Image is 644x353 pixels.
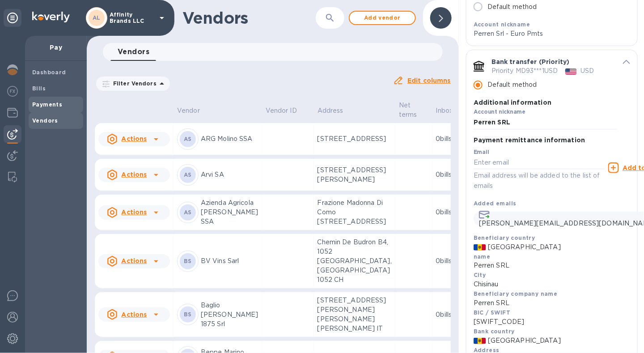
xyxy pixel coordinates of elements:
p: Azienda Agricola [PERSON_NAME] SSA [201,198,258,226]
b: AL [93,14,101,21]
img: Logo [32,12,70,22]
b: Dashboard [32,69,66,76]
p: 0 bills [436,208,465,217]
p: Chemin De Budron B4, 1052 [GEOGRAPHIC_DATA], [GEOGRAPHIC_DATA] 1052 CH [318,238,392,285]
p: [STREET_ADDRESS][PERSON_NAME] [318,166,392,184]
p: Arvi SA [201,170,258,179]
p: Filter Vendors [110,80,157,87]
b: AS [184,209,192,216]
p: Default method [487,80,537,89]
span: Address [318,106,355,115]
p: Payment remittance information [474,136,585,145]
b: Vendors [32,117,58,124]
p: [SWIFT_CODE] [474,317,630,327]
u: Actions [121,208,147,216]
p: Address [318,106,343,115]
p: Perren Srl - Euro Pmts [474,29,617,38]
p: Additional information [474,98,617,107]
b: name [474,253,491,260]
p: 0 bills [436,256,465,266]
b: City [474,272,486,278]
span: [GEOGRAPHIC_DATA] [488,242,561,252]
p: BV Vins Sarl [201,256,258,266]
span: Inbox [436,106,465,115]
p: Net terms [399,101,417,119]
p: Chisinau [474,280,630,289]
span: Net terms [399,101,429,119]
p: Email address will be added to the list of emails [474,170,605,191]
p: USD [580,66,594,76]
p: 0 bills [436,170,465,179]
p: Perren SRL [474,298,630,308]
u: Actions [121,135,147,142]
b: Added emails [474,200,517,207]
input: Enter account nickname [474,116,617,129]
div: Unpin categories [4,9,21,27]
b: Bills [32,85,46,92]
img: USD [565,68,577,75]
p: [STREET_ADDRESS] [318,134,392,144]
u: Actions [121,311,147,318]
span: Vendor [177,106,212,115]
b: AS [184,171,192,178]
b: AS [184,136,192,142]
p: Bank transfer (Priority) [491,57,570,66]
img: Wallets [7,107,18,118]
label: Account nickname [474,109,526,115]
span: Vendors [118,46,149,58]
b: BIC / SWIFT [474,309,510,316]
p: Inbox [436,106,453,115]
img: MD [474,338,486,344]
p: 0 bills [436,310,465,319]
u: Actions [121,257,147,264]
p: Priority MD93***1USD [491,66,558,76]
p: Baglio [PERSON_NAME] 1875 Srl [201,301,258,329]
b: Beneficiary country [474,234,535,241]
p: Frazione Madonna Di Como [STREET_ADDRESS] [318,198,392,226]
p: Affinity Brands LLC [110,12,154,24]
b: Payments [32,101,62,108]
p: Pay [32,43,80,52]
p: Perren SRL [474,261,630,270]
p: 0 bills [436,134,465,144]
h1: Vendors [182,9,316,27]
p: ARG Molino SSA [201,134,258,144]
span: Add vendor [357,13,408,23]
img: Foreign exchange [7,86,18,97]
p: [STREET_ADDRESS][PERSON_NAME][PERSON_NAME][PERSON_NAME] IT [318,296,392,333]
b: Bank country [474,328,515,335]
button: Add vendor [349,11,416,25]
p: Default method [487,2,537,12]
input: Enter email [474,156,605,170]
label: Email [474,149,489,155]
p: Vendor [177,106,200,115]
b: BS [184,258,192,264]
span: Vendor ID [266,106,309,115]
p: Vendor ID [266,106,297,115]
img: MD [474,244,486,251]
b: BS [184,311,192,318]
b: Beneficiary company name [474,290,558,297]
b: Account nickname [474,21,530,28]
span: [GEOGRAPHIC_DATA] [488,336,561,345]
u: Actions [121,171,147,178]
u: Edit columns [407,77,451,84]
